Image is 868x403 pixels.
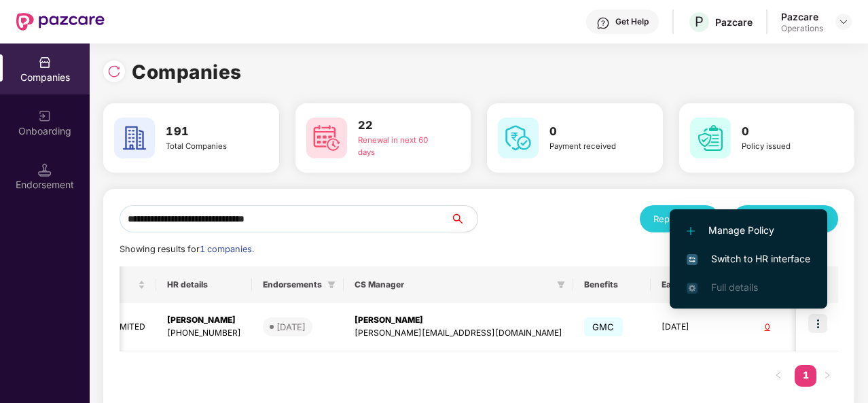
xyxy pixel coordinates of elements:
[711,281,758,293] span: Full details
[355,327,562,340] div: [PERSON_NAME][EMAIL_ADDRESS][DOMAIN_NAME]
[767,365,789,387] li: Previous Page
[573,266,651,303] th: Benefits
[838,16,849,27] img: svg+xml;base64,PHN2ZyBpZD0iRHJvcGRvd24tMzJ4MzIiIHhtbG5zPSJodHRwOi8vd3d3LnczLm9yZy8yMDAwL3N2ZyIgd2...
[774,371,782,379] span: left
[795,365,816,387] li: 1
[651,266,738,303] th: Earliest Renewal
[276,320,306,334] div: [DATE]
[781,10,823,23] div: Pazcare
[749,321,786,334] div: 0
[695,14,704,30] span: P
[549,141,634,153] div: Payment received
[167,314,241,327] div: [PERSON_NAME]
[114,118,155,158] img: svg+xml;base64,PHN2ZyB4bWxucz0iaHR0cDovL3d3dy53My5vcmcvMjAwMC9zdmciIHdpZHRoPSI2MCIgaGVpZ2h0PSI2MC...
[167,327,241,340] div: [PHONE_NUMBER]
[166,123,251,141] h3: 191
[715,16,753,29] div: Pazcare
[781,23,823,34] div: Operations
[325,277,338,293] span: filter
[651,303,738,351] td: [DATE]
[263,279,322,290] span: Endorsements
[816,365,838,387] li: Next Page
[767,365,789,387] button: left
[358,135,443,159] div: Renewal in next 60 days
[795,365,816,385] a: 1
[120,244,254,254] span: Showing results for
[166,141,251,153] div: Total Companies
[816,365,838,387] button: right
[450,205,478,232] button: search
[355,279,551,290] span: CS Manager
[687,223,810,238] span: Manage Policy
[107,65,121,78] img: svg+xml;base64,PHN2ZyBpZD0iUmVsb2FkLTMyeDMyIiB4bWxucz0iaHR0cDovL3d3dy53My5vcmcvMjAwMC9zdmciIHdpZH...
[16,13,105,31] img: New Pazcare Logo
[38,163,52,177] img: svg+xml;base64,PHN2ZyB3aWR0aD0iMTQuNSIgaGVpZ2h0PSIxNC41IiB2aWV3Qm94PSIwIDAgMTYgMTYiIGZpbGw9Im5vbm...
[358,117,443,135] h3: 22
[450,213,477,224] span: search
[808,314,827,333] img: icon
[306,118,347,158] img: svg+xml;base64,PHN2ZyB4bWxucz0iaHR0cDovL3d3dy53My5vcmcvMjAwMC9zdmciIHdpZHRoPSI2MCIgaGVpZ2h0PSI2MC...
[156,266,252,303] th: HR details
[653,212,706,226] div: Reports
[327,281,336,289] span: filter
[355,314,562,327] div: [PERSON_NAME]
[687,283,698,294] img: svg+xml;base64,PHN2ZyB4bWxucz0iaHR0cDovL3d3dy53My5vcmcvMjAwMC9zdmciIHdpZHRoPSIxNi4zNjMiIGhlaWdodD...
[584,317,623,336] span: GMC
[38,56,52,69] img: svg+xml;base64,PHN2ZyBpZD0iQ29tcGFuaWVzIiB4bWxucz0iaHR0cDovL3d3dy53My5vcmcvMjAwMC9zdmciIHdpZHRoPS...
[687,254,698,265] img: svg+xml;base64,PHN2ZyB4bWxucz0iaHR0cDovL3d3dy53My5vcmcvMjAwMC9zdmciIHdpZHRoPSIxNiIgaGVpZ2h0PSIxNi...
[498,118,539,158] img: svg+xml;base64,PHN2ZyB4bWxucz0iaHR0cDovL3d3dy53My5vcmcvMjAwMC9zdmciIHdpZHRoPSI2MCIgaGVpZ2h0PSI2MC...
[557,281,565,289] span: filter
[615,16,649,27] div: Get Help
[742,141,827,153] div: Policy issued
[132,57,242,87] h1: Companies
[687,251,810,266] span: Switch to HR interface
[687,227,695,235] img: svg+xml;base64,PHN2ZyB4bWxucz0iaHR0cDovL3d3dy53My5vcmcvMjAwMC9zdmciIHdpZHRoPSIxMi4yMDEiIGhlaWdodD...
[823,371,831,379] span: right
[38,109,52,123] img: svg+xml;base64,PHN2ZyB3aWR0aD0iMjAiIGhlaWdodD0iMjAiIHZpZXdCb3g9IjAgMCAyMCAyMCIgZmlsbD0ibm9uZSIgeG...
[690,118,731,158] img: svg+xml;base64,PHN2ZyB4bWxucz0iaHR0cDovL3d3dy53My5vcmcvMjAwMC9zdmciIHdpZHRoPSI2MCIgaGVpZ2h0PSI2MC...
[200,244,254,254] span: 1 companies.
[742,123,827,141] h3: 0
[554,277,568,293] span: filter
[596,16,610,30] img: svg+xml;base64,PHN2ZyBpZD0iSGVscC0zMngzMiIgeG1sbnM9Imh0dHA6Ly93d3cudzMub3JnLzIwMDAvc3ZnIiB3aWR0aD...
[549,123,634,141] h3: 0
